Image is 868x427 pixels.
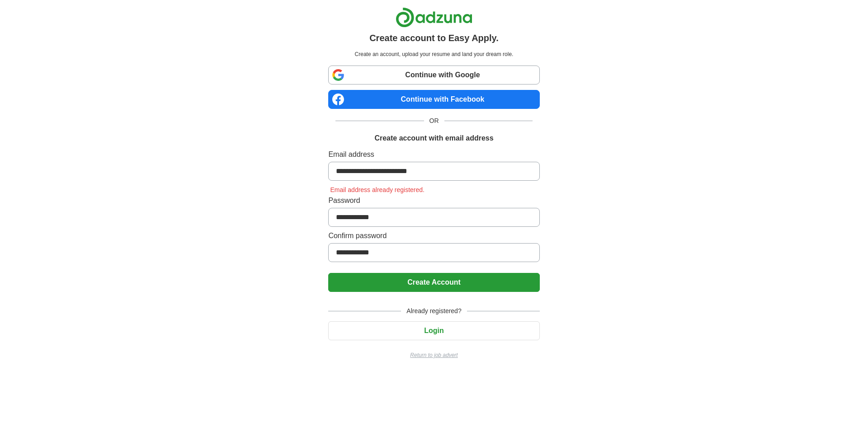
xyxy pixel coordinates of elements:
label: Password [328,195,539,206]
span: Already registered? [401,306,467,316]
label: Confirm password [328,230,539,241]
a: Return to job advert [328,351,539,359]
label: Email address [328,149,539,160]
button: Create Account [328,273,539,292]
a: Continue with Google [328,66,539,84]
span: OR [424,116,444,126]
a: Continue with Facebook [328,90,539,109]
span: Email address already registered. [328,186,426,193]
a: Login [328,327,539,334]
button: Login [328,321,539,340]
img: Adzuna logo [396,7,472,28]
p: Create an account, upload your resume and land your dream role. [330,50,538,58]
h1: Create account with email address [374,133,493,144]
h1: Create account to Easy Apply. [369,31,499,45]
